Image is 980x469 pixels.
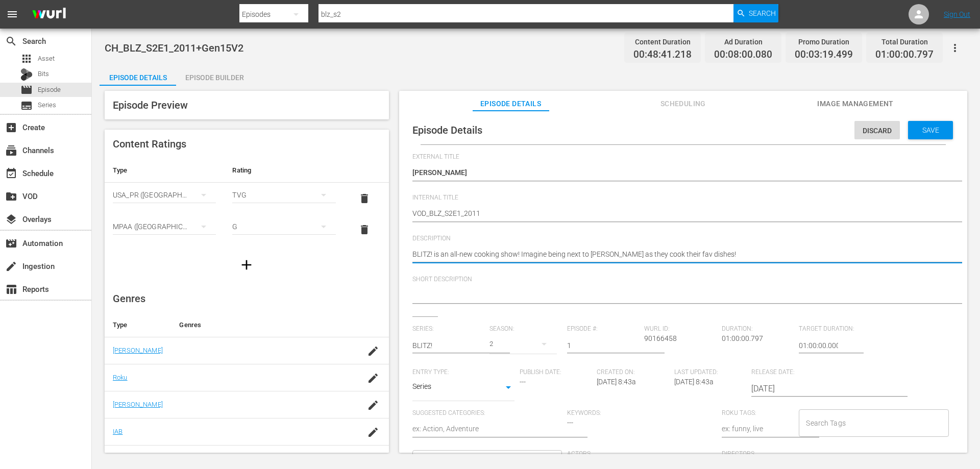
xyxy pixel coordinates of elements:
span: Series: [412,325,485,333]
span: Season: [489,325,562,333]
textarea: [PERSON_NAME] [412,167,949,180]
span: Ingestion [5,260,17,273]
th: Rating [224,158,344,183]
span: --- [520,378,526,386]
span: Series [20,100,33,112]
div: Promo Duration [795,35,853,49]
th: Type [105,158,224,183]
div: Bits [20,68,33,81]
span: Episode #: [567,325,640,333]
span: Schedule [5,167,17,180]
span: Keywords: [567,409,717,417]
div: USA_PR ([GEOGRAPHIC_DATA]) [113,181,216,209]
button: Episode Details [100,65,176,86]
span: 00:03:19.499 [795,49,853,61]
th: Genres [171,313,357,337]
span: Genres [113,292,145,305]
span: Entry Type: [412,368,514,377]
span: [DATE] 8:43a [597,378,636,386]
span: Suggested Categories: [412,409,562,417]
div: Total Duration [875,35,934,49]
span: Image Management [817,97,894,110]
span: Description [412,235,949,243]
span: Series [38,100,56,110]
span: Asset [20,53,33,65]
span: Episode [38,85,61,95]
a: Sign Out [944,10,970,18]
span: External Title [412,153,949,161]
span: Search [749,4,776,22]
a: IAB [113,428,122,435]
textarea: BLITZ! is an all-new cooking show! Imagine being next to [PERSON_NAME] as they cook their fav dis... [412,249,949,261]
span: Create [5,121,17,134]
div: Content Duration [633,35,692,49]
span: Actors [567,450,717,458]
span: Episode Details [473,97,549,110]
span: 00:08:00.080 [714,49,772,61]
a: Roku [113,374,128,381]
span: Roku Tags: [722,409,794,417]
span: 01:00:00.797 [722,334,763,342]
a: [PERSON_NAME] [113,401,163,408]
div: MPAA ([GEOGRAPHIC_DATA]) [113,212,216,241]
div: Episode Details [100,65,176,90]
div: Ad Duration [714,35,772,49]
span: delete [358,192,371,205]
span: VOD [5,190,17,203]
div: Episode Builder [176,65,253,90]
span: Created On: [597,368,669,377]
span: Reports [5,283,17,295]
span: 90166458 [644,334,677,342]
button: delete [352,217,377,242]
span: Short Description [412,276,949,284]
button: delete [352,186,377,211]
th: Type [105,313,171,337]
span: 00:48:41.218 [633,49,692,61]
span: Content Ratings [113,138,186,150]
span: Search [5,35,17,47]
span: Overlays [5,213,17,226]
span: Duration: [722,325,794,333]
span: Publish Date: [520,368,592,377]
span: Wurl ID: [644,325,717,333]
span: Bits [38,69,49,79]
span: CH_BLZ_S2E1_2011+Gen15V2 [105,42,243,54]
span: Internal Title [412,194,949,202]
button: Save [908,121,953,139]
span: delete [358,224,371,236]
table: simple table [105,158,389,245]
span: Channels [5,144,17,157]
span: Directors [722,450,871,458]
span: Save [914,126,947,134]
span: Episode Preview [113,99,188,111]
button: Search [733,4,778,22]
span: Last Updated: [674,368,747,377]
span: Asset [38,54,55,64]
span: menu [6,8,18,20]
a: [PERSON_NAME] [113,347,163,354]
img: ans4CAIJ8jUAAAAAAAAAAAAAAAAAAAAAAAAgQb4GAAAAAAAAAAAAAAAAAAAAAAAAJMjXAAAAAAAAAAAAAAAAAAAAAAAAgAT5G... [24,3,73,27]
div: TVG [232,181,335,209]
button: Episode Builder [176,65,253,86]
div: G [232,212,335,241]
span: Scheduling [645,97,721,110]
span: Episode [20,84,33,96]
span: Release Date: [751,368,882,377]
span: --- [567,418,573,427]
button: Discard [854,121,900,139]
span: Discard [854,127,900,135]
div: Series [412,381,514,396]
span: [DATE] 8:43a [674,378,714,386]
span: Target Duration: [799,325,871,333]
textarea: CH_BLZ_S2E1_2011+Gen15V2 [412,208,949,220]
span: 01:00:00.797 [875,49,934,61]
span: Automation [5,237,17,250]
span: Episode Details [412,124,482,136]
div: 2 [489,330,557,358]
